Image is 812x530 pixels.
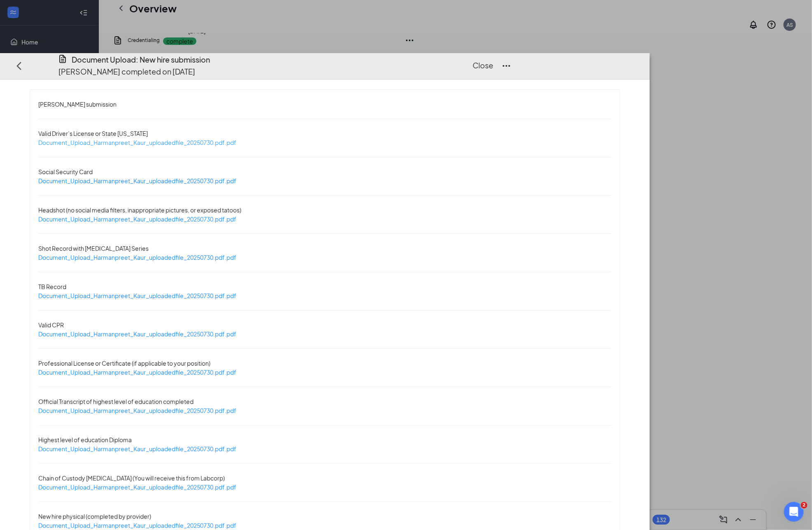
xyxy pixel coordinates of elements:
span: Social Security Card [38,168,93,175]
a: Document_Upload_Harmanpreet_Kaur_uploadedfile_20250730.pdf.pdf [38,522,236,529]
p: [PERSON_NAME] completed on [DATE] [58,65,195,77]
span: [PERSON_NAME] submission [38,100,117,108]
iframe: Intercom live chat [784,502,804,522]
span: Valid Driver’s License or State [US_STATE] [38,130,148,137]
span: Professional License or Certificate (if applicable to your position) [38,360,210,367]
a: Document_Upload_Harmanpreet_Kaur_uploadedfile_20250730.pdf.pdf [38,330,236,338]
span: Highest level of education Diploma [38,436,132,444]
span: 2 [801,502,807,509]
span: Chain of Custody [MEDICAL_DATA] (You will receive this from Labcorp) [38,474,225,482]
span: Valid CPR [38,321,64,329]
a: Document_Upload_Harmanpreet_Kaur_uploadedfile_20250730.pdf.pdf [38,369,236,376]
a: Document_Upload_Harmanpreet_Kaur_uploadedfile_20250730.pdf.pdf [38,407,236,414]
a: Document_Upload_Harmanpreet_Kaur_uploadedfile_20250730.pdf.pdf [38,445,236,453]
a: Document_Upload_Harmanpreet_Kaur_uploadedfile_20250730.pdf.pdf [38,292,236,299]
a: Document_Upload_Harmanpreet_Kaur_uploadedfile_20250730.pdf.pdf [38,139,236,146]
button: Close [473,60,493,71]
a: Document_Upload_Harmanpreet_Kaur_uploadedfile_20250730.pdf.pdf [38,254,236,261]
svg: CustomFormIcon [58,54,68,64]
span: Headshot (no social media filters, inappropriate pictures, or exposed tatoos) [38,206,241,214]
span: New hire physical (completed by provider) [38,513,151,520]
a: Document_Upload_Harmanpreet_Kaur_uploadedfile_20250730.pdf.pdf [38,177,236,184]
a: Document_Upload_Harmanpreet_Kaur_uploadedfile_20250730.pdf.pdf [38,483,236,491]
span: Official Transcript of highest level of education completed [38,398,194,405]
h4: Document Upload: New hire submission [72,54,210,65]
svg: Ellipses [502,61,511,70]
span: TB Record [38,283,66,290]
a: Document_Upload_Harmanpreet_Kaur_uploadedfile_20250730.pdf.pdf [38,215,236,223]
span: Shot Record with [MEDICAL_DATA] Series [38,245,149,252]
